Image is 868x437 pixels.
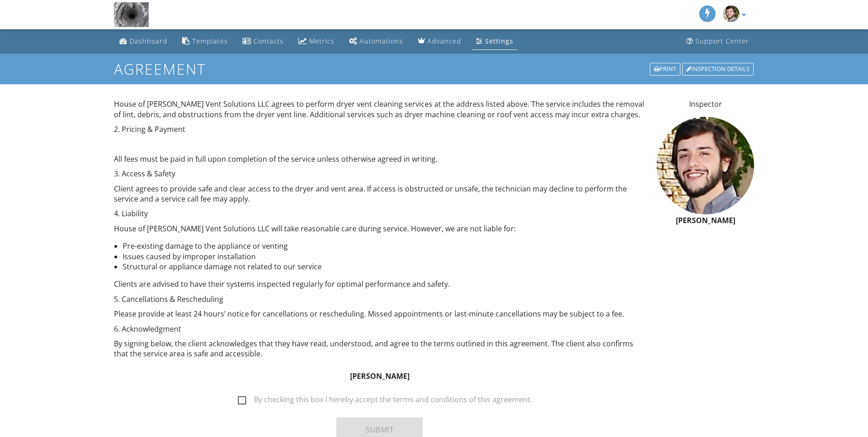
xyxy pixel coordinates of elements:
[657,217,754,225] h6: [PERSON_NAME]
[114,99,646,120] p: House of [PERSON_NAME] Vent Solutions LLC agrees to perform dryer vent cleaning services at the a...
[682,63,754,76] div: Inspection Details
[114,324,646,334] p: 6. Acknowledgment
[350,371,410,381] strong: [PERSON_NAME]
[178,33,232,50] a: Templates
[427,37,461,45] div: Advanced
[114,224,646,234] p: House of [PERSON_NAME] Vent Solutions LLC will take reasonable care during service. However, we a...
[472,33,517,50] a: Settings
[114,309,646,319] p: Please provide at least 24 hours’ notice for cancellations or rescheduling. Missed appointments o...
[414,33,465,50] a: Advanced
[657,117,754,214] img: img_7751.jpeg
[238,395,532,407] label: By checking this box I hereby accept the terms and conditions of this agreement.
[683,33,753,50] a: Support Center
[129,37,167,45] div: Dashboard
[123,251,646,262] p: Issues caused by improper installation
[114,294,646,304] p: 5. Cancellations & Rescheduling
[345,33,407,50] a: Automations (Basic)
[114,61,755,77] h1: Agreement
[123,262,646,272] p: Structural or appliance damage not related to our service
[723,5,739,22] img: img_7751.jpeg
[650,63,680,76] div: Print
[114,169,646,179] p: 3. Access & Safety
[114,279,646,289] p: Clients are advised to have their systems inspected regularly for optimal performance and safety.
[123,241,646,251] p: Pre-existing damage to the appliance or venting
[309,37,334,45] div: Metrics
[295,33,338,50] a: Metrics
[114,154,646,164] p: All fees must be paid in full upon completion of the service unless otherwise agreed in writing.
[239,33,287,50] a: Contacts
[657,99,754,109] p: Inspector
[114,208,646,218] p: 4. Liability
[114,339,646,359] p: By signing below, the client acknowledges that they have read, understood, and agree to the terms...
[114,2,149,27] img: House of David Vent Solutions LLC
[649,62,681,76] a: Print
[114,124,646,134] p: 2. Pricing & Payment
[253,37,284,45] div: Contacts
[114,184,646,204] p: Client agrees to provide safe and clear access to the dryer and vent area. If access is obstructe...
[116,33,171,50] a: Dashboard
[485,37,513,45] div: Settings
[681,62,755,76] a: Inspection Details
[695,37,749,45] div: Support Center
[360,37,403,45] div: Automations
[192,37,228,45] div: Templates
